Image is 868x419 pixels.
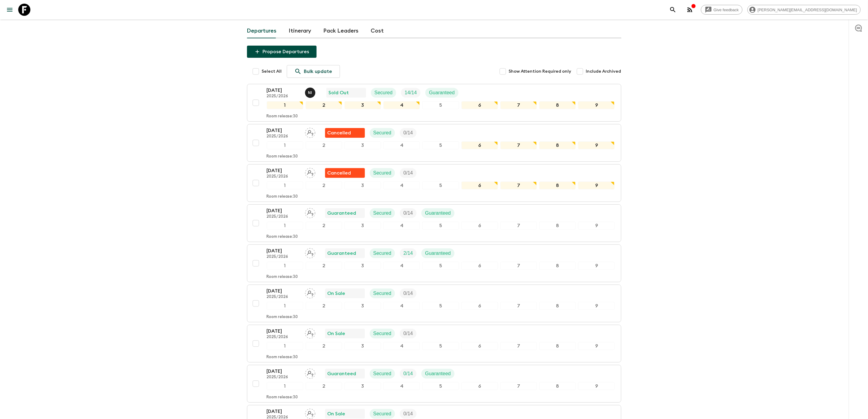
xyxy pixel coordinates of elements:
span: Show Attention Required only [509,68,571,74]
div: 4 [383,382,420,390]
span: Assign pack leader [305,170,315,175]
p: Room release: 30 [267,234,298,239]
p: [DATE] [267,368,300,375]
div: 7 [500,222,537,230]
div: 3 [345,342,381,350]
div: 3 [345,182,381,189]
div: 7 [500,262,537,270]
p: 0 / 14 [403,370,413,377]
div: 3 [345,262,381,270]
p: 0 / 14 [403,129,413,137]
p: Guaranteed [328,209,356,217]
span: Select All [262,68,282,74]
div: 6 [461,382,498,390]
div: 8 [539,262,576,270]
div: 8 [539,182,576,189]
p: 0 / 14 [403,209,413,217]
div: Flash Pack cancellation [325,168,365,178]
div: 2 [306,302,342,310]
div: 7 [500,302,537,310]
div: 9 [578,222,615,230]
span: Assign pack leader [305,210,315,215]
p: Secured [373,169,392,177]
div: 2 [306,382,342,390]
p: 0 / 14 [403,330,413,337]
div: 7 [500,342,537,350]
p: [DATE] [267,127,300,134]
p: 2025/2026 [267,94,300,99]
div: 7 [500,182,537,189]
div: [PERSON_NAME][EMAIL_ADDRESS][DOMAIN_NAME] [747,5,861,15]
div: Secured [370,369,395,379]
div: 1 [267,262,303,270]
p: [DATE] [267,207,300,214]
div: 1 [267,382,303,390]
p: Guaranteed [429,89,455,96]
button: NI [305,88,317,98]
div: 1 [267,222,303,230]
div: Trip Fill [400,369,417,379]
p: On Sale [328,290,345,297]
p: 2025/2026 [267,375,300,380]
div: 6 [461,182,498,189]
button: [DATE]2025/2026Assign pack leaderOn SaleSecuredTrip Fill123456789Room release:30 [247,285,621,322]
a: Pack Leaders [324,24,359,38]
div: 7 [500,101,537,109]
p: Secured [373,129,392,137]
div: 3 [345,222,381,230]
div: 3 [345,302,381,310]
button: [DATE]2025/2026Assign pack leaderGuaranteedSecuredTrip FillGuaranteed123456789Room release:30 [247,244,621,282]
span: Assign pack leader [305,290,315,295]
p: Secured [373,330,392,337]
div: 2 [306,262,342,270]
div: Trip Fill [400,248,417,258]
div: Secured [370,329,395,338]
div: 6 [461,262,498,270]
p: Sold Out [329,89,349,96]
p: 0 / 14 [403,290,413,297]
p: On Sale [328,330,345,337]
div: 8 [539,222,576,230]
div: 9 [578,182,615,189]
p: Room release: 30 [267,275,298,279]
div: Secured [370,128,395,138]
p: Room release: 30 [267,395,298,400]
div: 8 [539,342,576,350]
button: search adventures [667,4,679,16]
p: 2025/2026 [267,255,300,259]
p: Guaranteed [425,209,451,217]
p: [DATE] [267,167,300,174]
span: Give feedback [710,8,742,12]
div: 2 [306,222,342,230]
div: 6 [461,342,498,350]
div: Secured [370,248,395,258]
p: 2025/2026 [267,174,300,179]
p: 2025/2026 [267,214,300,219]
div: 8 [539,382,576,390]
p: Secured [373,209,392,217]
p: 2025/2026 [267,335,300,340]
p: [DATE] [267,87,300,94]
div: 9 [578,141,615,149]
div: Secured [370,409,395,419]
div: Trip Fill [400,168,417,178]
p: Cancelled [328,129,351,137]
span: Assign pack leader [305,130,315,134]
div: 4 [383,222,420,230]
div: 5 [422,101,459,109]
div: 4 [383,101,420,109]
div: 2 [306,141,342,149]
div: 3 [345,101,381,109]
p: 2025/2026 [267,295,300,300]
span: Assign pack leader [305,250,315,255]
div: 3 [345,141,381,149]
div: 4 [383,262,420,270]
p: Guaranteed [328,370,356,377]
p: Secured [373,250,392,257]
p: [DATE] [267,287,300,295]
a: Give feedback [701,5,743,15]
div: 8 [539,141,576,149]
button: Propose Departures [247,46,317,58]
div: 1 [267,302,303,310]
div: 2 [306,182,342,189]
